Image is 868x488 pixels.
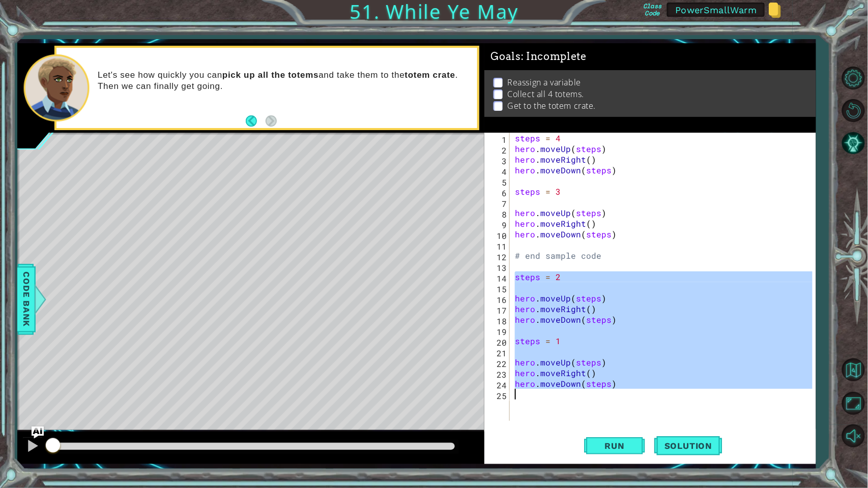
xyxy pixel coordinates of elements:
[98,70,470,92] p: Let's see how quickly you can and take them to the . Then we can finally get going.
[486,166,510,177] div: 4
[654,429,722,462] button: Solution
[486,198,510,209] div: 7
[22,437,43,457] button: Ctrl + P: Pause
[486,273,510,284] div: 14
[486,252,510,262] div: 12
[486,177,510,188] div: 5
[486,145,510,156] div: 2
[838,128,868,158] button: AI Hint
[654,441,722,451] span: Solution
[595,441,635,451] span: Run
[838,421,868,450] button: Unmute
[838,355,868,384] button: Back to Map
[486,316,510,326] div: 18
[32,426,44,439] button: Ask AI
[486,230,510,241] div: 10
[17,133,487,432] div: Level Map
[508,77,581,88] p: Reassign a variable
[486,134,510,145] div: 1
[486,326,510,337] div: 19
[486,262,510,273] div: 13
[508,100,596,111] p: Get to the totem crate.
[486,390,510,401] div: 25
[486,294,510,305] div: 16
[486,284,510,294] div: 15
[486,188,510,198] div: 6
[486,380,510,390] div: 24
[246,115,266,127] button: Back
[769,3,781,18] img: Copy class code
[266,115,277,127] button: Next
[521,50,587,63] span: : Incomplete
[838,63,868,93] button: Level Options
[486,305,510,316] div: 17
[222,70,319,80] strong: pick up all the totems
[486,337,510,348] div: 20
[486,369,510,380] div: 23
[486,156,510,166] div: 3
[838,388,868,418] button: Maximize Browser
[838,353,868,387] a: Back to Map
[642,3,663,17] label: Class Code
[838,96,868,125] button: Restart Level
[405,70,455,80] strong: totem crate
[486,241,510,252] div: 11
[508,88,585,100] p: Collect all 4 totems.
[486,358,510,369] div: 22
[491,50,587,63] span: Goals
[18,268,35,330] span: Code Bank
[486,220,510,230] div: 9
[486,209,510,220] div: 8
[486,348,510,358] div: 21
[584,429,645,462] button: Shift+Enter: Run current code.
